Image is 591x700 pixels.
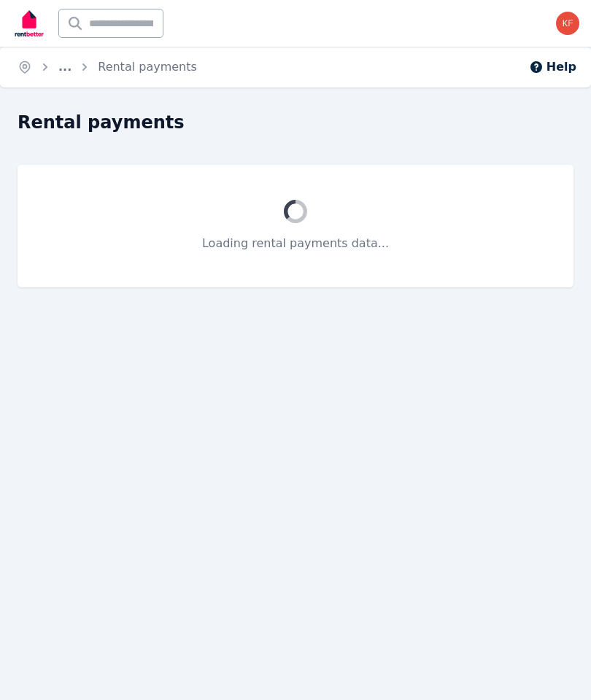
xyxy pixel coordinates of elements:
button: Help [529,58,576,76]
a: ... [58,60,72,74]
img: kflynn852@gmail.com [556,12,579,35]
a: Rental payments [98,60,197,74]
h1: Rental payments [18,111,185,134]
img: RentBetter [12,5,47,42]
p: Loading rental payments data... [53,235,538,252]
